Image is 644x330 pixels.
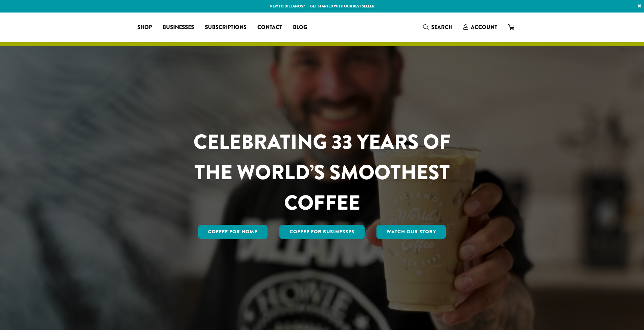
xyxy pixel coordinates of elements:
[137,23,152,32] span: Shop
[163,23,194,32] span: Businesses
[376,225,446,239] a: Watch Our Story
[198,225,268,239] a: Coffee for Home
[205,23,247,32] span: Subscriptions
[132,22,157,33] a: Shop
[431,23,453,31] span: Search
[174,127,470,218] h1: CELEBRATING 33 YEARS OF THE WORLD’S SMOOTHEST COFFEE
[418,22,458,33] a: Search
[471,23,497,31] span: Account
[279,225,365,239] a: Coffee For Businesses
[310,3,374,9] a: Get started with our best seller
[293,23,307,32] span: Blog
[257,23,282,32] span: Contact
